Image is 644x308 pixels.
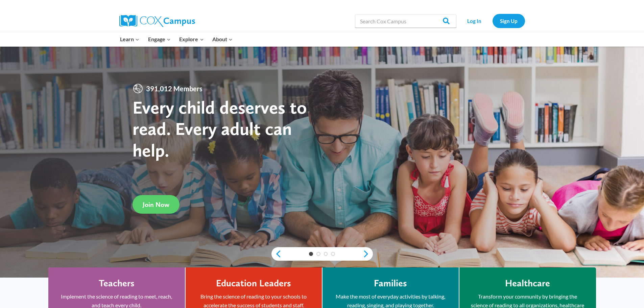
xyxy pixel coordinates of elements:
[316,252,320,256] a: 2
[143,200,169,209] span: Join Now
[143,83,205,94] span: 391,012 Members
[309,252,313,256] a: 1
[120,35,139,44] span: Learn
[363,250,373,258] a: next
[505,278,550,289] h4: Healthcare
[119,15,195,27] img: Cox Campus
[271,250,282,258] a: previous
[133,96,307,161] strong: Every child deserves to read. Every adult can help.
[460,14,525,28] nav: Secondary Navigation
[324,252,328,256] a: 3
[374,278,407,289] h4: Families
[212,35,233,44] span: About
[493,14,525,28] a: Sign Up
[331,252,335,256] a: 4
[460,14,489,28] a: Log In
[116,32,237,46] nav: Primary Navigation
[99,278,135,289] h4: Teachers
[216,278,291,289] h4: Education Leaders
[148,35,171,44] span: Engage
[133,195,180,214] a: Join Now
[179,35,204,44] span: Explore
[271,247,373,261] div: content slider buttons
[355,14,456,28] input: Search Cox Campus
